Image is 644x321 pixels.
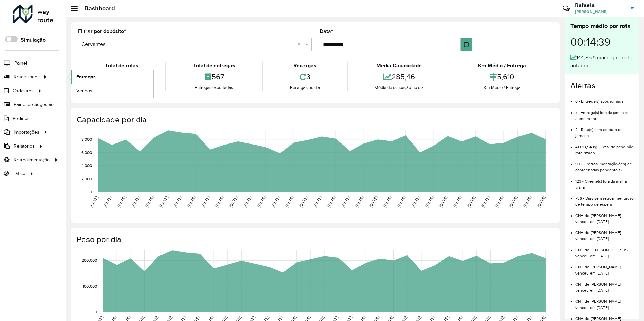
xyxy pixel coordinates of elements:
text: [DATE] [243,195,252,208]
text: [DATE] [410,195,420,208]
text: 6,000 [81,150,92,155]
div: Recargas no dia [264,84,345,91]
span: Entregas [76,73,96,81]
label: Filtrar por depósito [78,27,126,35]
text: [DATE] [215,195,224,208]
li: 7 - Entrega(s) fora da janela de atendimento [575,104,634,122]
div: Recargas [264,62,345,70]
text: [DATE] [453,195,462,208]
label: Data [320,27,333,35]
div: 567 [168,70,260,84]
span: Retroalimentação [14,156,50,163]
text: [DATE] [425,195,434,208]
text: [DATE] [285,195,294,208]
div: 285,46 [349,70,449,84]
h4: Peso por dia [77,235,553,245]
text: [DATE] [508,195,518,208]
div: Total de entregas [168,62,260,70]
li: CNH de JENILSON DE JESUS venceu em [DATE] [575,242,634,259]
a: Vendas [71,84,153,97]
text: [DATE] [117,195,127,208]
span: Cadastros [13,87,34,94]
text: [DATE] [103,195,112,208]
text: 2,000 [81,176,92,181]
li: 123 - Cliente(s) fora da malha viária [575,173,634,190]
li: CNH de [PERSON_NAME] venceu em [DATE] [575,207,634,225]
div: Km Médio / Entrega [453,62,551,70]
span: Painel [14,60,27,67]
text: [DATE] [257,195,266,208]
h3: Rafaela [575,2,625,8]
div: Média Capacidade [349,62,449,70]
text: [DATE] [298,195,308,208]
span: Relatórios [14,142,35,150]
text: [DATE] [173,195,182,208]
li: 6 - Entrega(s) após jornada [575,93,634,104]
li: CNH de [PERSON_NAME] venceu em [DATE] [575,225,634,242]
text: [DATE] [89,195,99,208]
li: 736 - Dias sem retroalimentação de tempo de espera [575,190,634,207]
a: Contato Rápido [559,1,573,16]
span: [PERSON_NAME] [575,9,625,15]
span: Roteirizador [14,73,39,81]
button: Choose Date [461,38,472,51]
div: Total de rotas [80,62,164,70]
span: Vendas [76,87,92,94]
text: [DATE] [228,195,238,208]
text: [DATE] [201,195,210,208]
text: [DATE] [341,195,350,208]
text: [DATE] [131,195,140,208]
text: 0 [90,190,92,194]
li: 2 - Rota(s) com estouro de jornada [575,122,634,139]
text: [DATE] [466,195,476,208]
text: [DATE] [355,195,364,208]
div: 00:14:39 [570,31,634,54]
text: [DATE] [145,195,154,208]
text: [DATE] [187,195,196,208]
span: Clear all [297,40,303,49]
div: Entregas exportadas [168,84,260,91]
text: [DATE] [159,195,169,208]
text: 0 [95,310,97,314]
h2: Dashboard [78,5,115,12]
text: 200,000 [82,258,97,262]
div: Tempo médio por rota [570,22,634,31]
text: [DATE] [327,195,336,208]
text: [DATE] [480,195,490,208]
span: Tático [13,170,25,177]
text: [DATE] [523,195,532,208]
div: Média de ocupação no dia [349,84,449,91]
label: Simulação [21,36,46,44]
li: CNH de [PERSON_NAME] venceu em [DATE] [575,276,634,293]
h4: Capacidade por dia [77,115,553,125]
div: 144,85% maior que o dia anterior [570,54,634,70]
text: [DATE] [383,195,392,208]
text: [DATE] [313,195,322,208]
h4: Alertas [570,81,634,91]
text: [DATE] [438,195,448,208]
text: [DATE] [271,195,280,208]
li: CNH de [PERSON_NAME] venceu em [DATE] [575,259,634,276]
text: 100,000 [83,284,97,288]
div: Km Médio / Entrega [453,84,551,91]
text: 8,000 [81,137,92,141]
li: 41.613,54 kg - Total de peso não roteirizado [575,139,634,156]
span: Painel de Sugestão [14,101,54,108]
li: CNH de [PERSON_NAME] venceu em [DATE] [575,293,634,311]
text: [DATE] [396,195,406,208]
span: Pedidos [13,115,30,122]
a: Entregas [71,70,153,84]
li: 902 - Retroalimentação(ões) de coordenadas pendente(s) [575,156,634,173]
span: Importações [14,129,39,136]
text: 4,000 [81,163,92,168]
div: 5,610 [453,70,551,84]
div: 3 [264,70,345,84]
text: [DATE] [368,195,378,208]
text: [DATE] [536,195,546,208]
text: [DATE] [495,195,504,208]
